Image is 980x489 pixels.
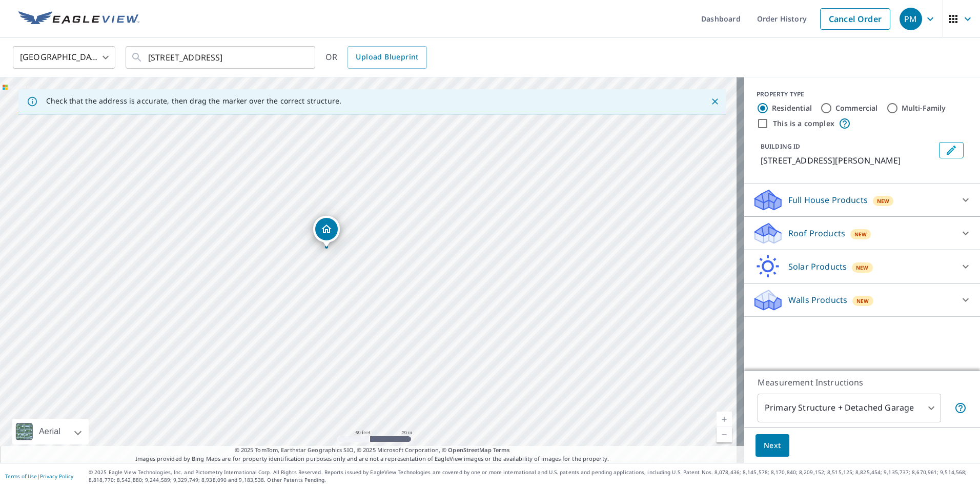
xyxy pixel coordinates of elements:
[708,95,722,108] button: Close
[5,473,73,479] p: |
[752,254,972,279] div: Solar ProductsNew
[939,142,964,158] button: Edit building 1
[788,294,847,306] p: Walls Products
[313,216,340,248] div: Dropped pin, building 1, Residential property, 3753 Willow Springs Rd Conway, SC 29527
[717,412,732,427] a: Current Level 19, Zoom In
[12,419,89,444] div: Aerial
[5,473,37,480] a: Terms of Use
[46,96,341,106] p: Check that the address is accurate, then drag the marker over the correct structure.
[757,90,968,99] div: PROPERTY TYPE
[856,263,869,272] span: New
[788,260,847,273] p: Solar Products
[877,197,890,205] span: New
[954,402,967,414] span: Your report will include the primary structure and a detached garage if one exists.
[758,394,941,422] div: Primary Structure + Detached Garage
[36,419,64,444] div: Aerial
[89,468,975,484] p: © 2025 Eagle View Technologies, Inc. and Pictometry International Corp. All Rights Reserved. Repo...
[148,43,294,72] input: Search by address or latitude-longitude
[752,288,972,312] div: Walls ProductsNew
[348,46,426,69] a: Upload Blueprint
[761,142,800,151] p: BUILDING ID
[356,51,418,64] span: Upload Blueprint
[752,221,972,246] div: Roof ProductsNew
[854,230,867,238] span: New
[13,43,115,72] div: [GEOGRAPHIC_DATA]
[761,154,935,167] p: [STREET_ADDRESS][PERSON_NAME]
[756,434,789,457] button: Next
[764,439,781,452] span: Next
[18,11,139,27] img: EV Logo
[902,103,946,113] label: Multi-Family
[448,446,491,454] a: OpenStreetMap
[325,46,427,69] div: OR
[40,473,73,480] a: Privacy Policy
[717,427,732,442] a: Current Level 19, Zoom Out
[900,8,922,30] div: PM
[835,103,878,113] label: Commercial
[235,446,510,455] span: © 2025 TomTom, Earthstar Geographics SIO, © 2025 Microsoft Corporation, ©
[758,376,967,389] p: Measurement Instructions
[856,297,869,305] span: New
[788,227,845,239] p: Roof Products
[493,446,510,454] a: Terms
[752,188,972,212] div: Full House ProductsNew
[788,194,868,206] p: Full House Products
[820,8,890,30] a: Cancel Order
[772,103,812,113] label: Residential
[773,118,834,129] label: This is a complex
